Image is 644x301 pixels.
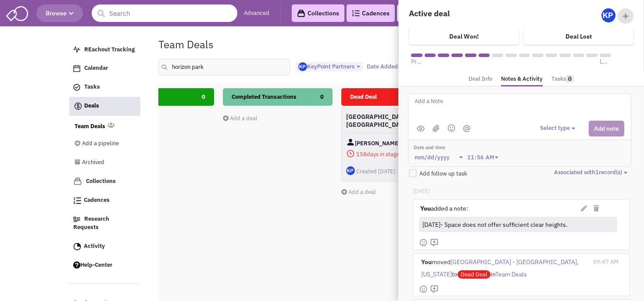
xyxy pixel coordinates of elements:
[554,168,630,177] button: Associated with1record(s)
[69,192,140,209] a: Cadences
[298,62,307,71] img: Gp5tB00MpEGTGSMiAkF79g.png
[469,73,492,86] a: Deal Info
[420,204,468,213] label: added a note:
[6,4,28,21] img: SmartAdmin
[69,79,140,96] a: Tasks
[69,238,140,255] a: Activity
[430,238,439,247] img: mdi_comment-add-outline.png
[84,197,110,204] span: Cadences
[618,8,633,24] div: Add Collaborator
[73,217,80,222] img: Research.png
[495,270,527,278] span: Team Deals
[158,59,290,75] input: Search deals
[69,60,140,77] a: Calendar
[346,138,355,147] img: Contact Image
[419,254,589,282] div: moved to in
[69,42,140,58] a: REachout Tracking
[69,211,140,236] a: Research Requests
[75,154,128,171] a: Archived
[594,205,599,211] i: Delete Note
[69,97,140,116] a: Deals
[73,84,80,91] img: icon-tasks.png
[347,4,395,22] a: Cadences
[36,4,83,22] button: Browse
[433,125,440,132] img: (jpg,png,gif,doc,docx,xls,xlsx,pdf,txt)
[449,32,479,40] h4: Deal Won!
[346,149,355,158] img: icon-daysinstage-red.png
[413,187,629,196] p: [DATE]
[565,32,592,40] h4: Deal Lost
[73,177,82,186] img: icon-collection-lavender.png
[419,170,467,177] span: Add follow up task
[409,8,515,18] h4: Active deal
[367,63,398,70] span: Date Added
[356,168,395,175] span: Created [DATE]
[86,177,116,185] span: Collections
[69,257,140,274] a: Help-Center
[73,262,80,269] img: help.png
[420,204,431,212] strong: You
[73,215,109,231] span: Research Requests
[341,188,376,196] a: Add a deal
[581,205,587,211] i: Edit Note
[566,75,574,82] span: 0
[411,57,422,66] span: Prospective Sites
[595,168,599,176] span: 1
[75,122,105,131] a: Team Deals
[601,8,615,22] img: Gp5tB00MpEGTGSMiAkF79g.png
[84,242,105,250] span: Activity
[84,83,100,91] span: Tasks
[73,65,80,72] img: Calendar.png
[84,64,108,72] span: Calendar
[419,285,428,294] img: face-smile.png
[158,39,214,50] h1: Team Deals
[346,113,446,129] h4: [GEOGRAPHIC_DATA] - [GEOGRAPHIC_DATA], [US_STATE]
[202,88,205,106] span: 0
[421,258,432,266] b: You
[501,73,543,87] a: Notes & Activity
[458,270,490,279] span: Dead Deal
[540,124,578,133] button: Select type
[421,218,614,231] div: [DATE]- Space does not offer sufficient clear heights.
[84,46,135,53] span: REachout Tracking
[417,125,425,132] img: public.png
[355,138,400,149] span: [PERSON_NAME]
[430,285,439,294] img: mdi_comment-add-outline.png
[92,4,237,22] input: Search
[356,150,367,158] span: 158
[73,197,81,204] img: Cadences_logo.png
[296,62,363,72] button: KeyPoint Partners
[350,93,377,100] span: Dead Deal
[292,4,344,22] a: Collections
[352,10,360,16] img: Cadences_logo.png
[73,243,81,251] img: Activity.png
[74,101,82,111] img: icon-deals.svg
[463,125,470,132] img: mantion.png
[297,9,305,18] img: icon-collection-lavender-black.svg
[447,124,455,132] img: emoji.png
[419,238,428,247] img: face-smile.png
[232,93,297,100] span: Completed Transactions
[600,57,611,66] span: Lease executed
[421,258,579,278] span: [GEOGRAPHIC_DATA] - [GEOGRAPHIC_DATA], [US_STATE]
[244,9,269,18] a: Advanced
[46,9,74,17] span: Browse
[593,258,619,265] span: 09:47 AM
[346,149,446,160] span: days in stage
[75,136,128,152] a: Add a pipeline
[320,88,324,106] span: 0
[298,63,354,70] span: KeyPoint Partners
[223,115,258,122] a: Add a deal
[551,73,574,86] a: Tasks
[364,62,408,72] button: Date Added
[69,173,140,190] a: Collections
[414,144,502,151] label: Date and time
